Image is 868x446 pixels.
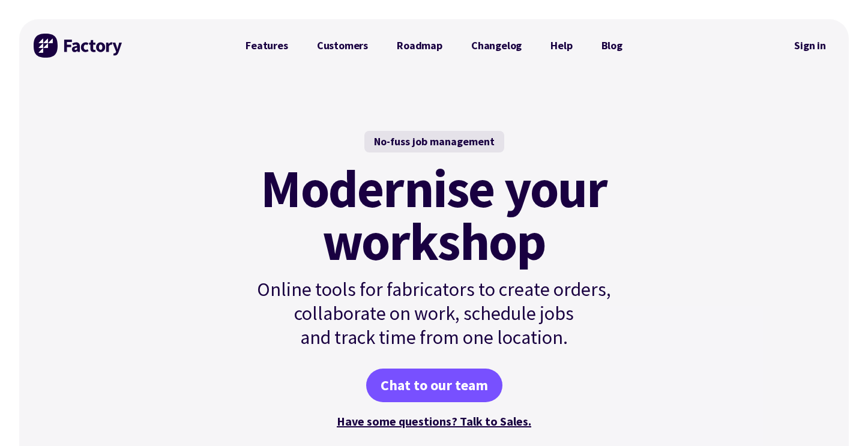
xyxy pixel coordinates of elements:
a: Features [231,34,303,58]
img: Factory [34,34,124,58]
a: Help [536,34,586,58]
a: Blog [587,34,637,58]
div: No-fuss job management [364,131,504,152]
a: Customers [303,34,382,58]
nav: Primary Navigation [231,34,637,58]
a: Roadmap [382,34,457,58]
a: Changelog [457,34,536,58]
nav: Secondary Navigation [786,32,834,59]
a: Sign in [786,32,834,59]
mark: Modernise your workshop [261,162,607,268]
p: Online tools for fabricators to create orders, collaborate on work, schedule jobs and track time ... [231,277,637,349]
a: Have some questions? Talk to Sales. [337,414,531,429]
a: Chat to our team [366,369,502,402]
